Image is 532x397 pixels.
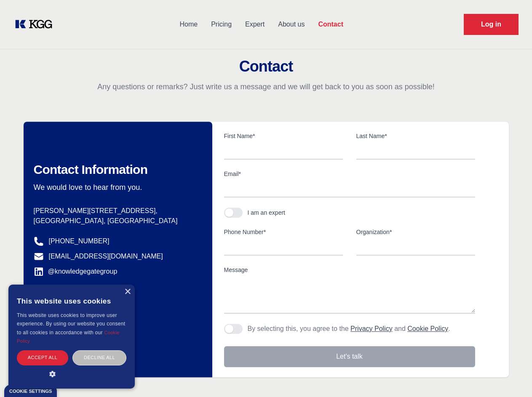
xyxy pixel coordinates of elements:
[224,228,343,236] label: Phone Number*
[248,208,286,217] div: I am an expert
[72,350,126,365] div: Decline all
[224,266,475,274] label: Message
[224,170,475,178] label: Email*
[10,58,522,75] h2: Contact
[34,162,199,177] h2: Contact Information
[17,350,68,365] div: Accept all
[34,182,199,192] p: We would love to hear from you.
[173,13,204,35] a: Home
[490,357,532,397] iframe: Chat Widget
[311,13,350,35] a: Contact
[238,13,271,35] a: Expert
[17,312,125,336] span: This website uses cookies to improve user experience. By using our website you consent to all coo...
[204,13,238,35] a: Pricing
[34,266,118,277] a: @knowledgegategroup
[271,13,311,35] a: About us
[224,346,475,367] button: Let's talk
[248,324,450,334] p: By selecting this, you agree to the and .
[124,289,131,295] div: Close
[224,132,343,140] label: First Name*
[350,325,393,332] a: Privacy Policy
[34,206,199,216] p: [PERSON_NAME][STREET_ADDRESS],
[49,251,163,261] a: [EMAIL_ADDRESS][DOMAIN_NAME]
[356,132,475,140] label: Last Name*
[17,291,126,311] div: This website uses cookies
[10,82,522,92] p: Any questions or remarks? Just write us a message and we will get back to you as soon as possible!
[13,18,59,31] a: KOL Knowledge Platform: Talk to Key External Experts (KEE)
[34,216,199,226] p: [GEOGRAPHIC_DATA], [GEOGRAPHIC_DATA]
[17,330,120,344] a: Cookie Policy
[464,14,519,35] a: Request Demo
[407,325,448,332] a: Cookie Policy
[9,389,52,394] div: Cookie settings
[49,236,110,246] a: [PHONE_NUMBER]
[356,228,475,236] label: Organization*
